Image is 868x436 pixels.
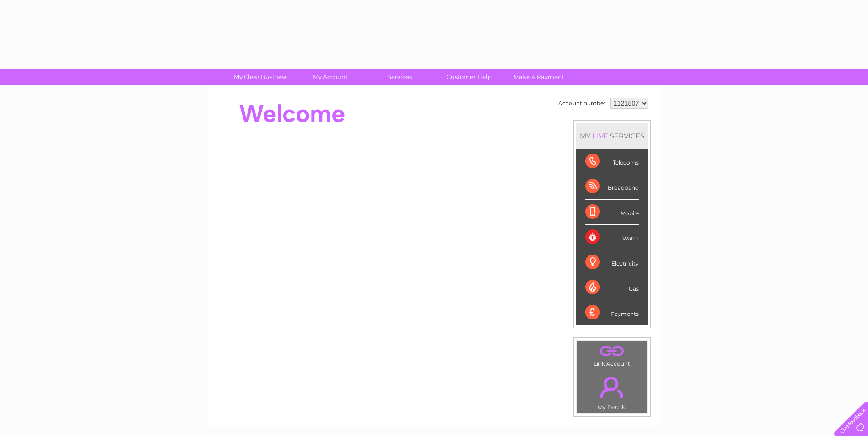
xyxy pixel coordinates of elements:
div: Broadband [585,174,639,199]
a: Services [362,69,437,85]
a: My Clear Business [223,69,298,85]
div: Payments [585,300,639,325]
a: . [579,371,645,403]
div: Telecoms [585,149,639,174]
td: Account number [556,96,608,111]
a: Make A Payment [501,69,577,85]
div: Gas [585,275,639,300]
div: LIVE [591,132,610,140]
a: Customer Help [431,69,507,85]
td: Link Account [577,340,647,369]
div: Mobile [585,200,639,225]
div: Electricity [585,250,639,275]
a: My Account [292,69,368,85]
a: . [579,343,645,359]
div: MY SERVICES [576,123,648,149]
td: My Details [577,369,647,414]
div: Water [585,225,639,250]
